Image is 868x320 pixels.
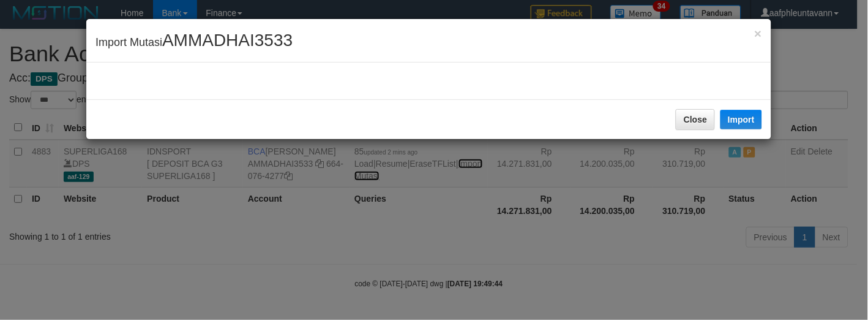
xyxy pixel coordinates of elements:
[755,26,762,40] span: ×
[720,110,762,129] button: Import
[676,109,715,130] button: Close
[162,31,293,50] span: AMMADHAI3533
[95,36,293,48] span: Import Mutasi
[755,27,762,40] button: Close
